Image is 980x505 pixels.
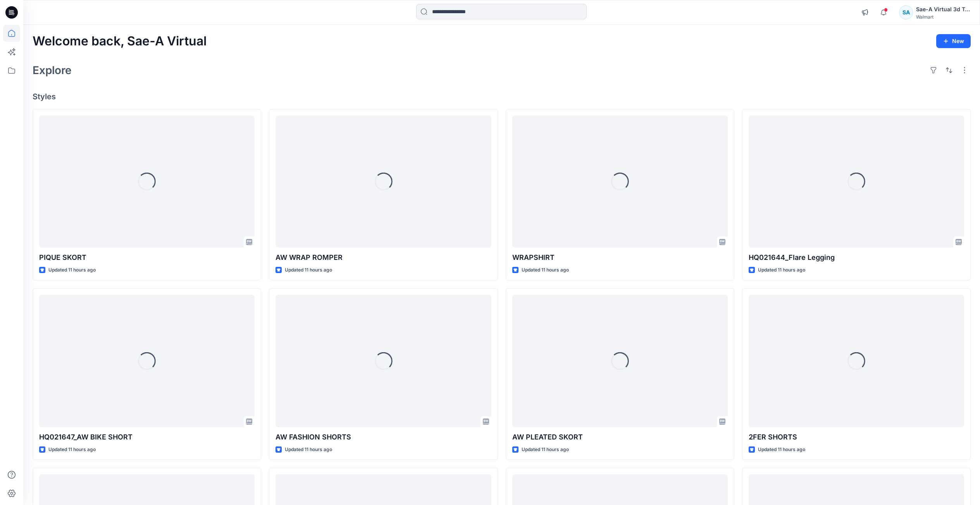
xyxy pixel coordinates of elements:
div: SA [899,5,913,19]
div: Walmart [916,14,970,20]
p: AW PLEATED SKORT [512,432,728,443]
p: Updated 11 hours ago [522,446,569,454]
p: Updated 11 hours ago [48,446,96,454]
h2: Explore [33,64,72,76]
p: Updated 11 hours ago [285,266,332,274]
h4: Styles [33,92,971,101]
p: 2FER SHORTS [749,432,964,443]
div: Sae-A Virtual 3d Team [916,5,970,14]
p: Updated 11 hours ago [48,266,96,274]
button: New [936,34,971,48]
p: Updated 11 hours ago [758,446,805,454]
p: AW FASHION SHORTS [276,432,491,443]
p: Updated 11 hours ago [285,446,332,454]
p: HQ021647_AW BIKE SHORT [39,432,255,443]
p: Updated 11 hours ago [758,266,805,274]
p: WRAPSHIRT [512,252,728,263]
p: Updated 11 hours ago [522,266,569,274]
p: HQ021644_Flare Legging [749,252,964,263]
h2: Welcome back, Sae-A Virtual [33,34,207,48]
p: PIQUE SKORT [39,252,255,263]
p: AW WRAP ROMPER [276,252,491,263]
